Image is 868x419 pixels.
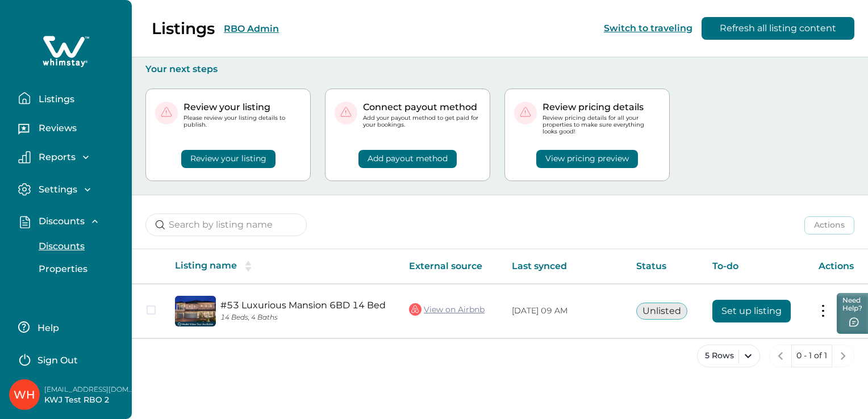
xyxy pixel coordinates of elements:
p: 14 Beds, 4 Baths [220,313,391,322]
p: Review pricing details for all your properties to make sure everything looks good! [542,115,660,136]
button: Settings [18,183,123,196]
th: To-do [703,249,809,284]
p: Help [34,322,59,334]
button: Refresh all listing content [702,17,854,40]
img: propertyImage_#53 Luxurious Mansion 6BD 14 Bed [175,296,216,326]
p: Add your payout method to get paid for your bookings. [363,115,481,128]
p: Reviews [35,123,77,134]
button: Listings [18,87,123,110]
button: View pricing preview [536,150,638,168]
th: Listing name [166,249,400,284]
button: 0 - 1 of 1 [791,345,832,367]
button: Unlisted [636,303,687,320]
button: Properties [26,258,131,280]
button: 5 Rows [697,345,760,367]
div: Discounts [18,235,123,280]
p: Connect payout method [363,102,481,113]
a: View on Airbnb [409,302,485,317]
button: Set up listing [712,300,791,322]
button: Add payout method [358,150,457,168]
button: Discounts [18,215,123,228]
p: Your next steps [145,64,854,75]
button: previous page [769,345,792,367]
p: Listings [152,19,215,38]
p: Review pricing details [542,102,660,113]
button: Review your listing [181,150,276,168]
button: Reviews [18,119,123,141]
button: Sign Out [18,347,119,370]
button: sorting [237,261,260,272]
p: [EMAIL_ADDRESS][DOMAIN_NAME] [44,384,135,395]
th: Actions [809,249,868,284]
p: [DATE] 09 AM [512,305,618,317]
th: Status [627,249,703,284]
button: RBO Admin [224,23,279,34]
p: Please review your listing details to publish. [183,115,301,128]
p: Listings [35,94,74,105]
p: Discounts [35,241,85,252]
button: next page [832,345,854,367]
input: Search by listing name [145,213,307,236]
p: Settings [35,184,77,195]
p: Review your listing [183,102,301,113]
button: Reports [18,151,123,164]
button: Help [18,316,119,338]
th: Last synced [503,249,627,284]
p: Sign Out [37,355,78,366]
div: Whimstay Host [14,381,35,408]
a: #53 Luxurious Mansion 6BD 14 Bed [220,300,391,311]
button: Discounts [26,235,131,258]
p: Properties [35,263,87,275]
button: Switch to traveling [604,23,692,33]
p: KWJ Test RBO 2 [44,395,135,406]
p: 0 - 1 of 1 [796,350,827,362]
p: Reports [35,152,76,163]
th: External source [400,249,503,284]
p: Discounts [35,216,85,227]
button: Actions [804,216,854,234]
